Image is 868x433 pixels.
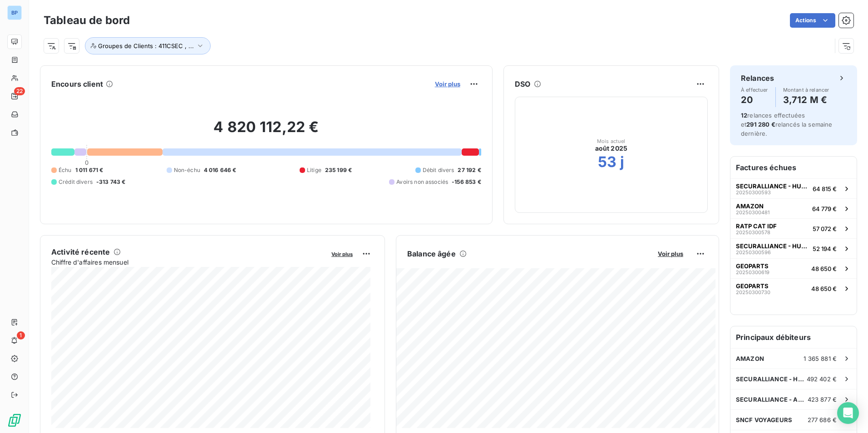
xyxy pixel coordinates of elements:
span: 423 877 € [808,396,837,403]
h6: Activité récente [51,246,110,257]
span: 52 194 € [813,245,837,252]
span: août 2025 [595,144,627,153]
span: 22 [14,87,25,95]
span: RATP CAT IDF [736,222,777,230]
span: -156 853 € [452,178,481,186]
button: GEOPARTS2025030073048 650 € [730,278,857,298]
h6: Encours client [51,79,103,89]
span: Non-échu [174,166,200,174]
span: Voir plus [435,80,460,88]
span: Avoirs non associés [396,178,448,186]
button: GEOPARTS2025030061948 650 € [730,258,857,278]
span: SECURALLIANCE - HUMANIS MALAKOFF [736,242,809,250]
span: SECURALLIANCE - HUMANIS MALAKOFF [736,375,807,383]
span: 20250300593 [736,190,771,195]
h4: 3,712 M € [783,93,829,107]
span: AMAZON [736,355,764,362]
span: Échu [59,166,72,174]
h2: 4 820 112,22 € [51,118,481,145]
span: À effectuer [741,87,768,93]
button: AMAZON2025030048164 779 € [730,198,857,218]
span: Débit divers [423,166,454,174]
span: Voir plus [658,250,683,257]
span: 492 402 € [807,375,837,383]
h3: Tableau de bord [44,12,130,29]
h6: Principaux débiteurs [730,326,857,348]
span: 20250300730 [736,290,770,295]
span: 64 815 € [813,185,837,192]
span: 1 365 881 € [804,355,837,362]
button: SECURALLIANCE - HUMANIS MALAKOFF2025030059652 194 € [730,238,857,258]
span: Chiffre d'affaires mensuel [51,257,325,267]
button: Voir plus [655,250,686,258]
span: Litige [307,166,321,174]
a: 22 [7,89,21,103]
h2: 53 [598,153,616,171]
span: 20250300619 [736,270,769,275]
span: SNCF VOYAGEURS [736,416,792,423]
h4: 20 [741,93,768,107]
span: AMAZON [736,202,764,210]
span: SECURALLIANCE - HUMANIS MALAKOFF [736,182,809,190]
span: Groupes de Clients : 411CSEC , ... [98,42,194,49]
button: Voir plus [432,80,463,88]
span: 57 072 € [813,225,837,232]
span: 277 686 € [808,416,837,423]
button: Actions [790,13,835,28]
h6: Balance âgée [407,248,456,259]
span: 1 011 671 € [75,166,104,174]
span: 20250300596 [736,250,771,255]
span: relances effectuées et relancés la semaine dernière. [741,112,833,137]
h6: Factures échues [730,157,857,178]
span: 235 199 € [325,166,352,174]
span: Montant à relancer [783,87,829,93]
button: Voir plus [329,250,355,258]
span: Voir plus [331,251,353,257]
h6: Relances [741,73,774,84]
span: 12 [741,112,747,119]
img: Logo LeanPay [7,413,22,428]
span: 1 [17,331,25,340]
span: 20250300578 [736,230,770,235]
span: 4 016 646 € [204,166,237,174]
h2: j [620,153,624,171]
span: 48 650 € [811,265,837,272]
span: Crédit divers [59,178,93,186]
span: 0 [85,159,89,166]
span: SECURALLIANCE - AMAZON [736,396,808,403]
span: 20250300481 [736,210,769,215]
div: Open Intercom Messenger [837,402,859,424]
span: Mois actuel [597,138,626,144]
button: RATP CAT IDF2025030057857 072 € [730,218,857,238]
span: 64 779 € [812,205,837,212]
span: GEOPARTS [736,282,769,290]
span: GEOPARTS [736,262,769,270]
span: -313 743 € [96,178,126,186]
span: 48 650 € [811,285,837,292]
span: 291 280 € [746,121,775,128]
button: SECURALLIANCE - HUMANIS MALAKOFF2025030059364 815 € [730,178,857,198]
h6: DSO [515,79,530,89]
button: Groupes de Clients : 411CSEC , ... [85,37,211,54]
div: BP [7,5,22,20]
span: 27 192 € [458,166,481,174]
